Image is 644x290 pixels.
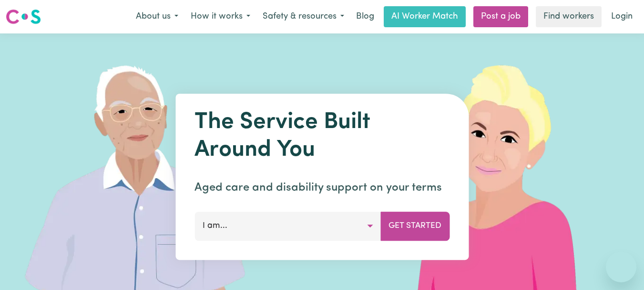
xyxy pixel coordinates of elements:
[194,109,450,164] h1: The Service Built Around You
[606,252,636,282] iframe: Button to launch messaging window
[380,212,450,240] button: Get Started
[384,6,466,27] a: AI Worker Match
[6,6,41,28] a: Careseekers logo
[605,6,638,27] a: Login
[194,212,381,240] button: I am...
[184,7,256,27] button: How it works
[473,6,528,27] a: Post a job
[194,179,450,196] p: Aged care and disability support on your terms
[536,6,602,27] a: Find workers
[130,7,184,27] button: About us
[6,8,41,25] img: Careseekers logo
[256,7,350,27] button: Safety & resources
[350,6,380,27] a: Blog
